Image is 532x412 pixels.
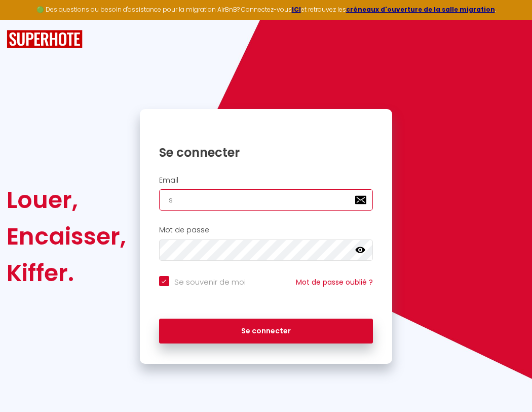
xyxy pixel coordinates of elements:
[159,176,373,185] h2: Email
[159,226,373,234] h2: Mot de passe
[159,319,373,344] button: Se connecter
[7,30,83,49] img: SuperHote logo
[292,5,301,14] a: ICI
[159,145,373,160] h1: Se connecter
[7,255,126,291] div: Kiffer.
[8,4,39,35] button: Ouvrir le widget de chat LiveChat
[7,182,126,218] div: Louer,
[346,5,495,14] a: créneaux d'ouverture de la salle migration
[159,189,373,211] input: Ton Email
[296,277,373,287] a: Mot de passe oublié ?
[7,218,126,255] div: Encaisser,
